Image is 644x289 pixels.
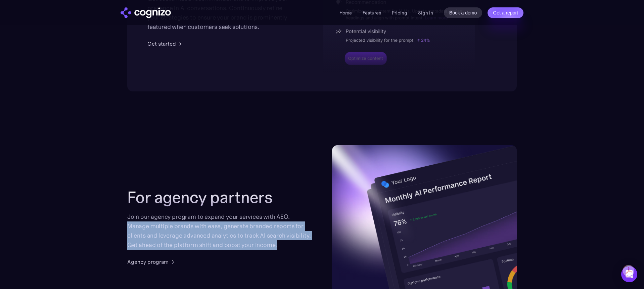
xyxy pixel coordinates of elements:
div: Open Intercom Messenger [621,266,637,282]
a: Sign in [418,9,433,17]
div: Agency program [127,258,169,266]
div: Join our agency program to expand your services with AEO. Manage multiple brands with ease, gener... [127,212,312,250]
a: home [121,7,171,18]
a: Get a report [488,7,523,18]
a: Home [339,10,352,16]
a: Get started [147,40,184,48]
a: Book a demo [444,7,482,18]
div: Get started [147,40,176,48]
img: cognizo logo [121,7,171,18]
a: Agency program [127,258,177,266]
a: Pricing [392,10,407,16]
a: Features [363,10,381,16]
h2: For agency partners [127,188,312,207]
